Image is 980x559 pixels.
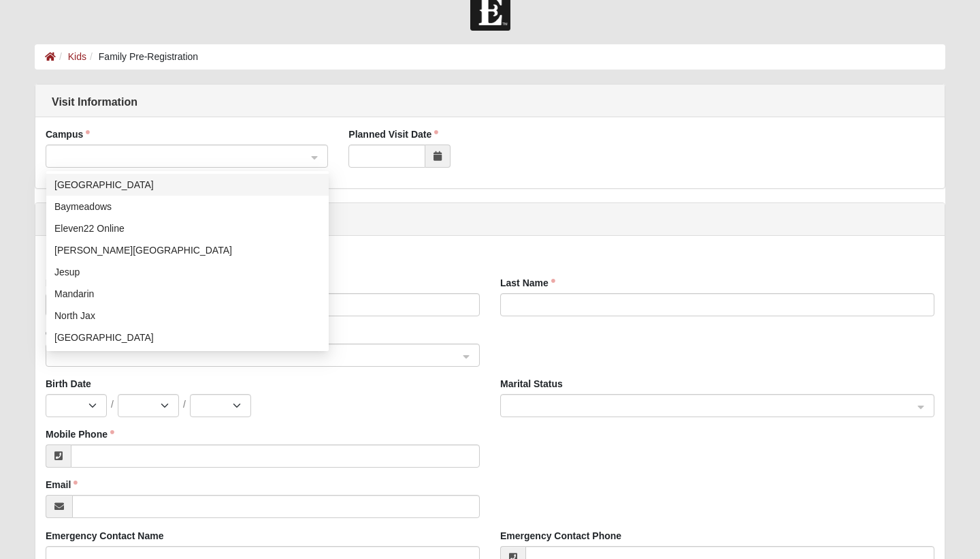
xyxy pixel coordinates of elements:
div: Mandarin [46,283,329,305]
div: Eleven22 Online [46,217,329,239]
div: Fleming Island [46,239,329,261]
div: Arlington [46,174,329,196]
div: Baymeadows [54,199,321,214]
a: Kids [68,51,86,62]
div: [PERSON_NAME][GEOGRAPHIC_DATA] [54,243,321,258]
div: North Jax [54,308,321,323]
span: / [183,397,186,411]
label: Birth Date [46,377,91,391]
label: Gender [46,327,86,340]
li: Family Pre-Registration [86,50,198,64]
label: Campus [46,127,90,141]
label: First Name [46,276,101,290]
label: Emergency Contact Name [46,529,164,543]
label: Mobile Phone [46,427,114,441]
h1: Visit Information [35,95,945,108]
div: Eleven22 Online [54,221,321,236]
div: Orange Park [46,327,329,348]
div: [GEOGRAPHIC_DATA] [54,177,321,192]
label: Email [46,478,78,492]
label: Last Name [500,276,555,290]
label: Emergency Contact Phone [500,529,621,543]
span: / [111,397,114,411]
div: North Jax [46,305,329,327]
h1: Adult Information [35,214,945,227]
div: [GEOGRAPHIC_DATA] [54,330,321,345]
div: Jesup [54,265,321,279]
label: Marital Status [500,377,563,391]
label: Planned Visit Date [348,127,438,141]
h4: First Adult [46,256,934,271]
div: Mandarin [54,286,321,301]
div: Baymeadows [46,196,329,217]
div: Jesup [46,261,329,283]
